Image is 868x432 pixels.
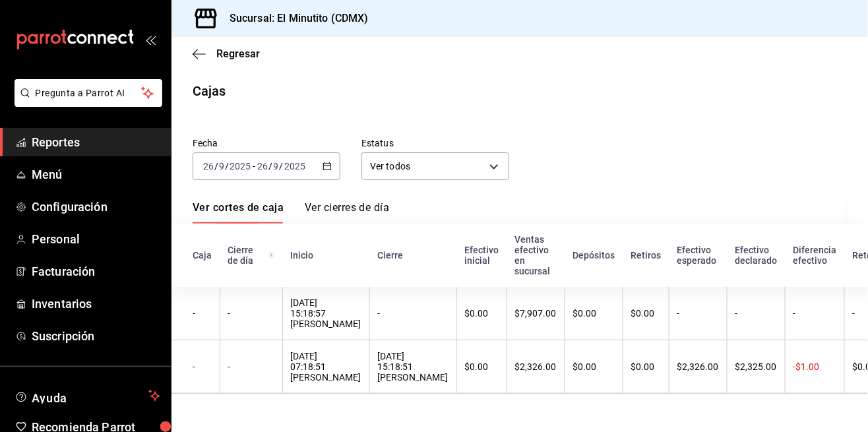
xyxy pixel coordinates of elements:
[228,245,274,266] div: Cierre de día
[273,161,280,171] input: --
[214,161,218,171] span: /
[15,79,162,107] button: Pregunta a Parrot AI
[677,308,719,319] div: -
[193,201,284,224] a: Ver cortes de caja
[268,250,274,261] svg: El número de cierre de día es consecutivo y consolida todos los cortes de caja previos en un únic...
[202,161,214,171] input: --
[515,361,557,372] div: $2,326.00
[290,250,361,261] div: Inicio
[514,234,557,276] div: Ventas efectivo en sucursal
[735,361,777,372] div: $2,325.00
[631,250,661,261] div: Retiros
[32,166,160,183] span: Menú
[793,361,836,372] div: -$1.00
[291,351,361,383] div: [DATE] 07:18:51 [PERSON_NAME]
[793,308,836,319] div: -
[291,297,361,329] div: [DATE] 15:18:57 [PERSON_NAME]
[193,361,212,372] div: -
[9,96,162,109] a: Pregunta a Parrot AI
[229,161,251,171] input: ----
[145,34,156,45] button: open_drawer_menu
[735,308,777,319] div: -
[216,47,260,60] span: Regresar
[735,245,777,266] div: Efectivo declarado
[793,245,836,266] div: Diferencia efectivo
[280,161,284,171] span: /
[631,308,661,319] div: $0.00
[32,295,160,313] span: Inventarios
[284,161,306,171] input: ----
[378,308,449,319] div: -
[677,361,719,372] div: $2,326.00
[465,308,499,319] div: $0.00
[32,133,160,151] span: Reportes
[193,81,226,101] div: Cajas
[464,245,499,266] div: Efectivo inicial
[631,361,661,372] div: $0.00
[193,201,389,224] div: navigation tabs
[32,327,160,345] span: Suscripción
[361,152,509,180] div: Ver todos
[193,250,212,261] div: Caja
[228,308,274,319] div: -
[32,388,143,404] span: Ayuda
[36,86,142,100] span: Pregunta a Parrot AI
[228,361,274,372] div: -
[361,139,509,148] label: Estatus
[465,361,499,372] div: $0.00
[268,161,272,171] span: /
[515,308,557,319] div: $7,907.00
[193,139,340,148] label: Fecha
[573,361,615,372] div: $0.00
[32,262,160,280] span: Facturación
[257,161,268,171] input: --
[253,161,255,171] span: -
[218,161,225,171] input: --
[32,198,160,216] span: Configuración
[305,201,389,224] a: Ver cierres de día
[193,308,212,319] div: -
[573,250,615,261] div: Depósitos
[378,351,449,383] div: [DATE] 15:18:51 [PERSON_NAME]
[377,250,449,261] div: Cierre
[573,308,615,319] div: $0.00
[32,230,160,248] span: Personal
[677,245,719,266] div: Efectivo esperado
[225,161,229,171] span: /
[193,47,260,60] button: Regresar
[219,11,369,26] h3: Sucursal: El Minutito (CDMX)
